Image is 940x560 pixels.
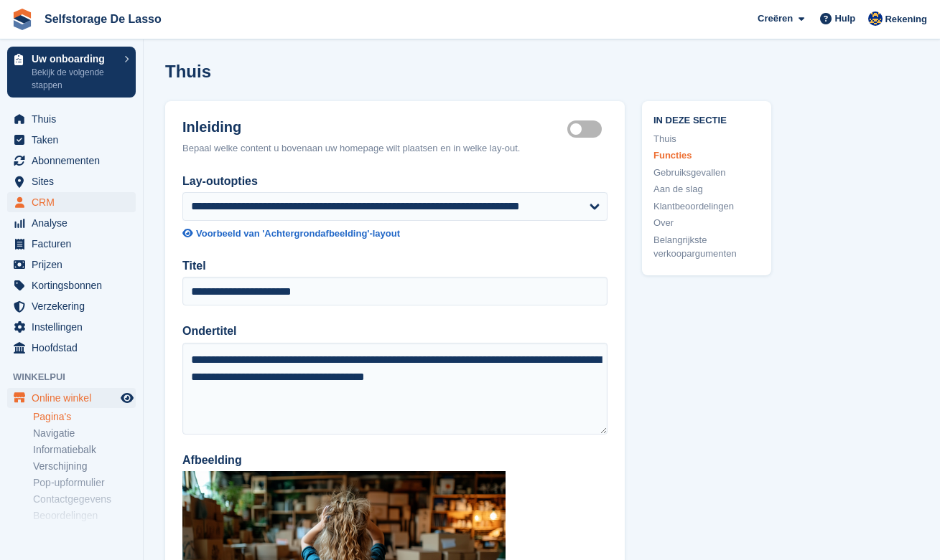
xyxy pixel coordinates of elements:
a: Beoordelingen [33,509,136,523]
label: Afbeelding [182,452,608,469]
p: Bekijk de volgende stappen [32,66,117,92]
a: Voorbeeld van 'Achtergrondafbeelding'-layout [182,227,608,241]
a: menu [7,338,136,358]
label: Ondertitel [182,323,608,340]
div: Bepaal welke content u bovenaan uw homepage wilt plaatsen en in welke lay-out. [182,141,608,156]
a: menu [7,255,136,275]
span: Rekening [885,12,927,27]
label: Titel [182,257,608,275]
a: Selfstorage De Lasso [39,7,167,31]
a: menu [7,275,136,295]
a: Gebruiksgevallen [653,166,760,180]
a: menu [7,317,136,337]
a: Pop-upformulier [33,476,136,490]
a: menu [7,213,136,233]
a: Informatiebalk [33,443,136,457]
span: CRM [32,192,118,212]
h2: Inleiding [182,118,567,136]
span: Taken [32,130,118,150]
img: stora-icon-8386f47178a22dfd0bd8f6a31ec36ba5ce8667c1dd55bd0f319d3a0aa187defe.svg [11,9,33,30]
a: menu [7,171,136,191]
a: menu [7,234,136,254]
p: Uw onboarding [32,54,117,64]
span: Online winkel [32,388,118,408]
a: menu [7,130,136,150]
a: menu [7,388,136,408]
span: Prijzen [32,255,118,275]
a: Belangrijkste verkoopargumenten [653,233,760,261]
label: Hero section active [567,128,608,130]
h1: Thuis [165,62,211,81]
a: menu [7,296,136,316]
a: Navigatie [33,427,136,440]
span: Creëren [758,11,793,26]
span: Instellingen [32,317,118,337]
label: Lay-outopties [182,173,608,190]
a: Verschijning [33,460,136,473]
a: Pagina's [33,410,136,424]
span: Sites [32,171,118,191]
span: Verzekering [32,296,118,316]
span: Abonnementen [32,151,118,171]
a: menu [7,192,136,212]
span: Winkelpui [13,370,143,384]
span: Kortingsbonnen [32,275,118,295]
span: Hulp [834,11,855,26]
a: Contactgegevens [33,493,136,506]
a: Uw onboarding Bekijk de volgende stappen [7,47,136,98]
span: Analyse [32,213,118,233]
span: Thuis [32,109,118,129]
a: Over [653,216,760,230]
a: Thuis [653,132,760,146]
span: Facturen [32,234,118,254]
a: menu [7,109,136,129]
a: Previewwinkel [118,389,136,407]
span: Hoofdstad [32,338,118,358]
a: Voettekstbanner [33,526,136,539]
a: Klantbeoordelingen [653,199,760,214]
div: Voorbeeld van 'Achtergrondafbeelding'-layout [196,227,400,241]
a: Functies [653,148,760,163]
a: menu [7,151,136,171]
img: Daan Jansen [868,11,883,26]
span: In deze sectie [653,113,760,126]
a: Aan de slag [653,182,760,196]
